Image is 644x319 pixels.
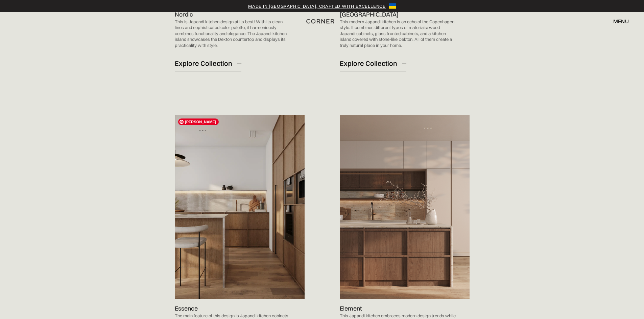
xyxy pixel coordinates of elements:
[606,16,629,27] div: menu
[340,55,406,72] a: Explore Collection
[613,19,629,24] div: menu
[175,304,198,313] p: Essence
[298,17,346,26] a: home
[175,59,232,68] div: Explore Collection
[340,59,397,68] div: Explore Collection
[248,3,386,9] a: Made in [GEOGRAPHIC_DATA], crafted with excellence
[340,304,362,313] p: Element
[178,118,219,125] span: [PERSON_NAME]
[175,55,241,72] a: Explore Collection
